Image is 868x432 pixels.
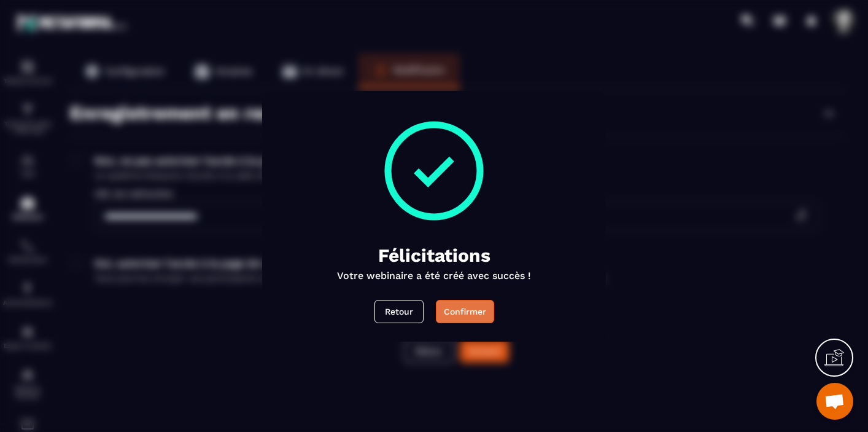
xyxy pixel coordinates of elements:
[374,300,424,323] button: Retour
[436,300,494,323] button: Confirmer
[444,305,486,318] div: Confirmer
[378,245,490,266] p: Félicitations
[337,270,531,281] p: Votre webinaire a été créé avec succès !
[816,383,853,420] a: Ouvrir le chat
